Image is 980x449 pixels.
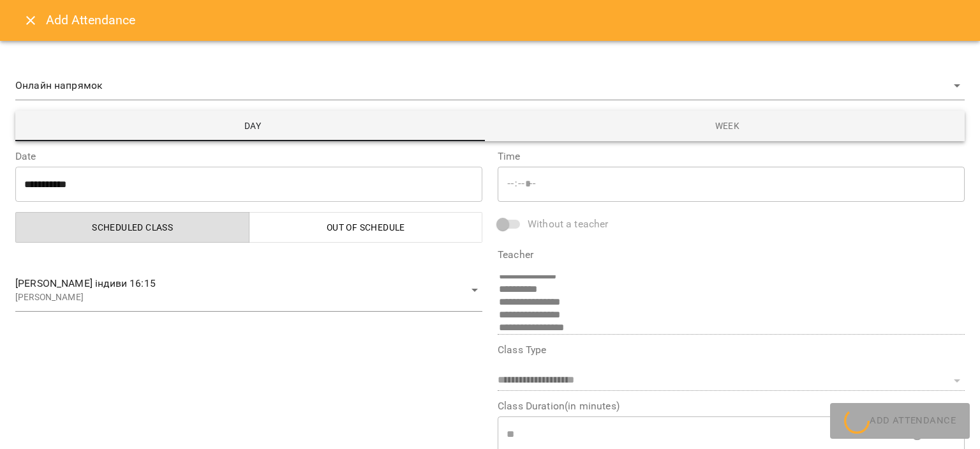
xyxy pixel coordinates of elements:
div: [PERSON_NAME] індиви 16:15[PERSON_NAME] [15,268,482,312]
span: Day [23,118,482,133]
button: Out of Schedule [249,212,483,243]
label: Teacher [498,250,965,260]
label: Date [15,151,482,162]
span: Scheduled class [24,220,242,235]
span: Онлайн напрямок [15,78,949,93]
span: [PERSON_NAME] індиви 16:15 [15,276,467,291]
label: Class Type [498,345,965,355]
label: Time [498,151,965,162]
button: Close [15,5,46,36]
h6: Add Attendance [46,10,136,30]
button: Scheduled class [15,212,249,243]
label: Class Duration(in minutes) [498,401,965,411]
p: [PERSON_NAME] [15,291,467,304]
span: Week [498,118,957,133]
span: Without a teacher [528,217,609,232]
div: Онлайн напрямок [15,72,965,100]
span: Out of Schedule [257,220,475,235]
